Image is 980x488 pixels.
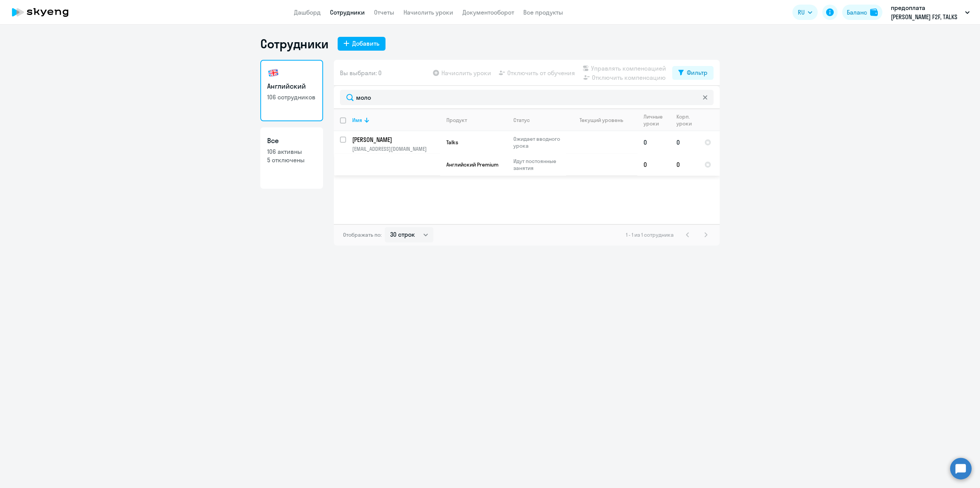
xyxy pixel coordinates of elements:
[352,39,379,48] div: Добавить
[374,8,394,16] a: Отчеты
[842,5,882,20] button: Балансbalance
[672,66,714,80] button: Фильтр
[870,8,878,16] img: balance
[446,117,467,124] div: Продукт
[294,8,321,16] a: Дашборд
[267,93,316,101] p: 106 сотрудников
[260,60,323,121] a: Английский106 сотрудников
[626,231,674,238] span: 1 - 1 из 1 сотрудника
[267,156,316,164] p: 5 отключены
[637,131,670,153] td: 0
[403,8,453,16] a: Начислить уроки
[676,113,698,127] div: Корп. уроки
[446,139,458,146] span: Talks
[891,3,962,21] p: предоплата [PERSON_NAME] F2F, TALKS [DATE]-[DATE], НЛМК, ПАО
[670,131,698,153] td: 0
[847,8,867,17] div: Баланс
[267,136,316,146] h3: Все
[352,117,362,124] div: Имя
[352,135,439,144] p: [PERSON_NAME]
[580,117,623,124] div: Текущий уровень
[343,231,382,238] span: Отображать по:
[352,135,440,144] a: [PERSON_NAME]
[523,8,563,16] a: Все продукты
[267,81,316,91] h3: Английский
[513,135,566,149] p: Ожидает вводного урока
[260,127,323,189] a: Все106 активны5 отключены
[887,3,973,21] button: предоплата [PERSON_NAME] F2F, TALKS [DATE]-[DATE], НЛМК, ПАО
[687,68,707,77] div: Фильтр
[260,36,328,51] h1: Сотрудники
[670,153,698,176] td: 0
[513,158,566,171] p: Идут постоянные занятия
[338,37,385,51] button: Добавить
[330,8,365,16] a: Сотрудники
[798,8,805,17] span: RU
[446,161,498,168] span: Английский Premium
[572,117,637,124] div: Текущий уровень
[340,68,382,77] span: Вы выбрали: 0
[267,67,279,79] img: english
[792,5,818,20] button: RU
[462,8,514,16] a: Документооборот
[267,147,316,156] p: 106 активны
[352,117,440,124] div: Имя
[352,145,440,152] p: [EMAIL_ADDRESS][DOMAIN_NAME]
[637,153,670,176] td: 0
[644,113,670,127] div: Личные уроки
[340,90,714,105] input: Поиск по имени, email, продукту или статусу
[513,117,530,124] div: Статус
